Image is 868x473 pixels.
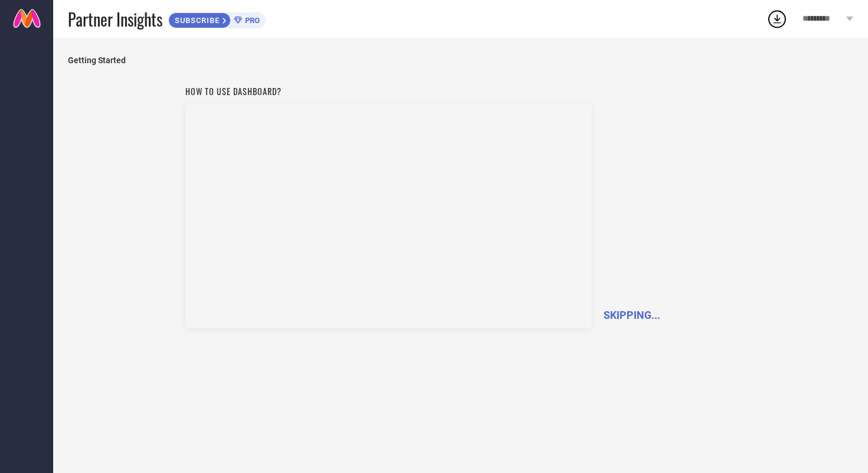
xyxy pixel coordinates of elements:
span: Partner Insights [68,7,162,31]
h1: How to use dashboard? [185,85,592,97]
span: PRO [242,16,260,25]
iframe: Workspace Section [185,103,592,328]
span: SUBSCRIBE [169,16,223,25]
span: Getting Started [68,56,853,65]
div: Open download list [766,8,788,30]
span: SKIPPING... [603,309,660,321]
a: SUBSCRIBEPRO [168,9,266,28]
